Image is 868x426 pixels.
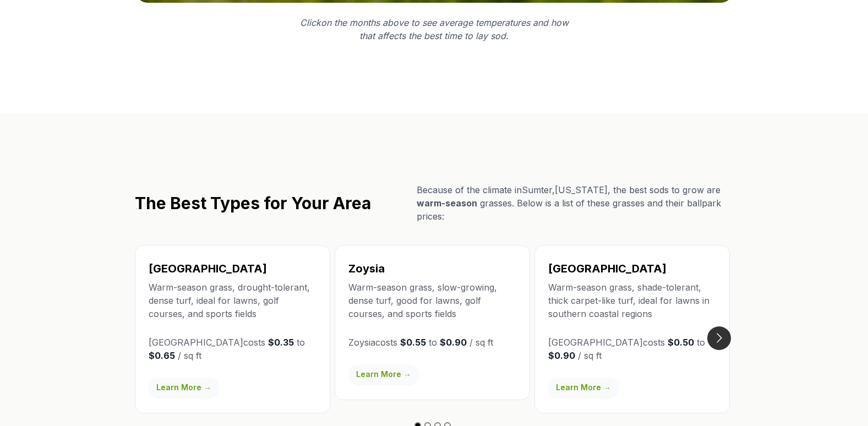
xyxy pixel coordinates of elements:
[440,337,467,348] strong: $0.90
[548,261,716,276] h3: [GEOGRAPHIC_DATA]
[293,16,575,42] p: Click on the months above to see average temperatures and how that affects the best time to lay sod.
[348,336,516,349] p: Zoysia costs to / sq ft
[149,350,175,361] strong: $0.65
[135,193,371,213] h2: The Best Types for Your Area
[348,281,516,320] p: Warm-season grass, slow-growing, dense turf, good for lawns, golf courses, and sports fields
[548,350,575,361] strong: $0.90
[268,337,294,348] strong: $0.35
[149,378,219,397] a: Learn More →
[348,364,419,384] a: Learn More →
[400,337,426,348] strong: $0.55
[417,198,477,209] span: warm-season
[149,261,316,276] h3: [GEOGRAPHIC_DATA]
[149,281,316,320] p: Warm-season grass, drought-tolerant, dense turf, ideal for lawns, golf courses, and sports fields
[548,281,716,320] p: Warm-season grass, shade-tolerant, thick carpet-like turf, ideal for lawns in southern coastal re...
[548,336,716,362] p: [GEOGRAPHIC_DATA] costs to / sq ft
[149,336,316,362] p: [GEOGRAPHIC_DATA] costs to / sq ft
[707,326,731,350] button: Go to next slide
[417,183,734,223] p: Because of the climate in Sumter , [US_STATE] , the best sods to grow are grasses. Below is a lis...
[668,337,694,348] strong: $0.50
[548,378,619,397] a: Learn More →
[348,261,516,276] h3: Zoysia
